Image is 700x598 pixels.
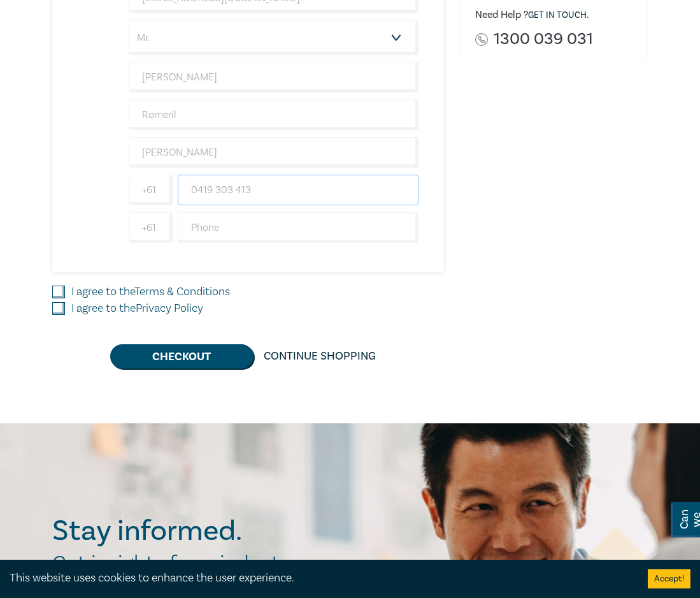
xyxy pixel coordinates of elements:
label: I agree to the [71,284,230,300]
button: Accept cookies [648,569,690,588]
a: Continue Shopping [254,344,386,368]
input: Last Name* [129,99,419,130]
a: Get in touch [528,10,587,21]
button: Checkout [110,344,254,368]
a: 1300 039 031 [494,31,593,48]
input: +61 [129,212,173,243]
input: Company [129,137,419,168]
input: Mobile* [178,175,419,205]
input: First Name* [129,62,419,92]
a: Privacy Policy [136,301,203,316]
a: Terms & Conditions [134,284,230,299]
input: Phone [178,212,419,243]
h6: Need Help ? . [475,9,638,22]
input: +61 [129,175,173,205]
div: This website uses cookies to enhance the user experience. [10,570,629,587]
h2: Stay informed. [52,514,353,548]
label: I agree to the [71,300,203,317]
